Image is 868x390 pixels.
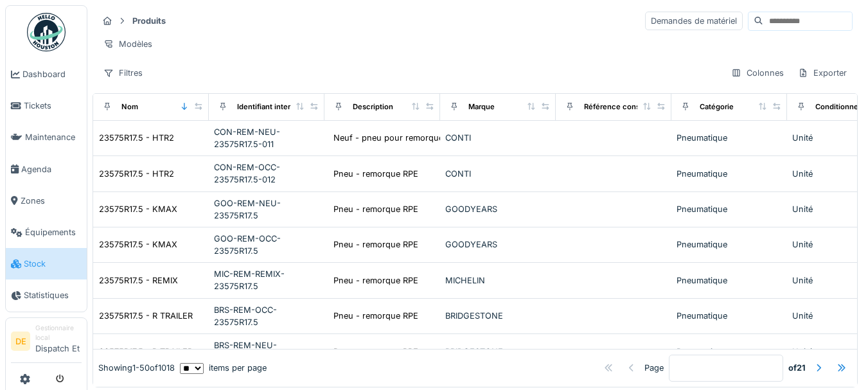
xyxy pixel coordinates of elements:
div: BRIDGESTONE [445,346,551,358]
span: Stock [24,258,82,270]
div: CON-REM-OCC-23575R17.5-012 [214,161,319,186]
div: MICHELIN [445,274,551,287]
div: Pneumatique [677,274,782,287]
div: Neuf - pneu pour remorque RPE [333,132,461,144]
div: Modèles [98,35,158,53]
div: Exporter [792,64,853,82]
div: CONTI [445,168,551,180]
span: Équipements [25,226,82,238]
div: Showing 1 - 50 of 1018 [98,362,175,374]
div: Pneumatique [677,238,782,251]
div: GOODYEARS [445,203,551,215]
span: Dashboard [22,68,82,80]
div: CONTI [445,132,551,144]
div: Pneu - remorque RPE [333,238,418,251]
div: Pneumatique [677,346,782,358]
span: Statistiques [24,289,82,301]
a: Équipements [6,217,87,248]
div: Pneu - remorque RPE [333,346,418,358]
a: Tickets [6,90,87,121]
div: Description [353,102,393,112]
div: 23575R17.5 - HTR2 [99,132,174,144]
li: Dispatch Et [35,323,82,360]
a: Maintenance [6,121,87,153]
div: Pneumatique [677,168,782,180]
span: Tickets [24,100,82,112]
div: Colonnes [725,64,790,82]
img: Badge_color-CXgf-gQk.svg [27,13,66,51]
span: Agenda [21,163,82,175]
div: Demandes de matériel [645,12,743,30]
div: Pneu - remorque RPE [333,310,418,322]
div: MIC-REM-REMIX-23575R17.5 [214,268,319,292]
div: 23575R17.5 - KMAX [99,203,177,215]
div: Marque [468,102,495,112]
div: GOO-REM-NEU-23575R17.5 [214,197,319,222]
div: Gestionnaire local [35,323,82,343]
div: Pneumatique [677,310,782,322]
a: Agenda [6,154,87,185]
div: Pneu - remorque RPE [333,203,418,215]
div: items per page [180,362,267,374]
span: Maintenance [25,131,82,143]
li: DE [11,332,30,351]
a: DE Gestionnaire localDispatch Et [11,323,82,364]
div: Nom [121,102,138,112]
div: Pneumatique [677,132,782,144]
div: BRS-REM-NEU-23575R17.5 [214,339,319,364]
div: GOO-REM-OCC-23575R17.5 [214,233,319,257]
strong: Produits [127,15,171,27]
div: Pneu - remorque RPE [333,274,418,287]
div: Pneu - remorque RPE [333,168,418,180]
div: 23575R17.5 - REMIX [99,274,178,287]
div: BRS-REM-OCC-23575R17.5 [214,304,319,328]
a: Stock [6,248,87,279]
div: Page [644,362,664,374]
div: Filtres [98,64,148,82]
a: Statistiques [6,279,87,311]
div: Pneumatique [677,203,782,215]
div: Référence constructeur [584,102,668,112]
span: Zones [21,195,82,207]
a: Zones [6,185,87,217]
div: Identifiant interne [237,102,299,112]
strong: of 21 [788,362,806,374]
a: Dashboard [6,58,87,90]
div: GOODYEARS [445,238,551,251]
div: CON-REM-NEU-23575R17.5-011 [214,126,319,150]
div: 23575R17.5 - R TRAILER [99,346,193,358]
div: 23575R17.5 - HTR2 [99,168,174,180]
div: 23575R17.5 - KMAX [99,238,177,251]
div: BRIDGESTONE [445,310,551,322]
div: 23575R17.5 - R TRAILER [99,310,193,322]
div: Catégorie [700,102,734,112]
